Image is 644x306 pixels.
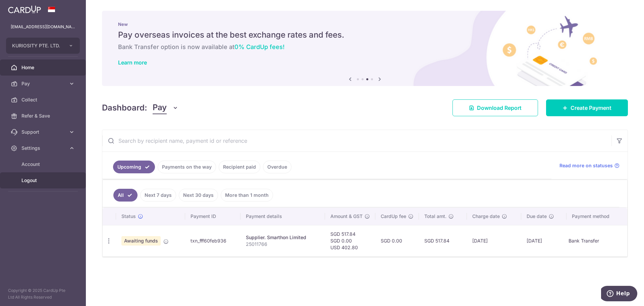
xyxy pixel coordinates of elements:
span: Settings [21,145,66,151]
span: 0% CardUp fees! [234,43,284,50]
p: 25011766 [246,241,320,248]
span: CardUp fee [381,213,406,220]
a: Next 7 days [140,189,176,202]
th: Payment ID [185,208,240,225]
span: Home [21,64,66,71]
span: Collect [21,96,66,103]
a: Download Report [452,99,538,116]
span: KURIOSITY PTE. LTD. [12,42,62,49]
span: Status [121,213,136,220]
span: Charge date [472,213,500,220]
a: All [113,189,138,202]
span: Amount & GST [330,213,363,220]
td: [DATE] [521,225,567,256]
span: Support [21,129,66,135]
span: Total amt. [424,213,446,220]
span: Account [21,161,66,168]
a: Upcoming [113,161,155,173]
iframe: Opens a widget where you can find more information [601,286,637,303]
span: Logout [21,177,66,184]
span: Awaiting funds [121,236,161,246]
button: KURIOSITY PTE. LTD. [6,38,80,54]
span: Create Payment [571,104,611,112]
p: New [118,21,612,27]
a: Recipient paid [219,161,260,173]
input: Search by recipient name, payment id or reference [102,130,611,151]
img: CardUp [8,5,41,13]
td: [DATE] [467,225,521,256]
td: txn_fff60feb936 [185,225,240,256]
span: Pay [21,80,66,87]
td: SGD 517.84 SGD 0.00 USD 402.80 [325,225,375,256]
th: Payment details [240,208,325,225]
h6: Bank Transfer option is now available at [118,43,612,51]
a: Payments on the way [158,161,216,173]
a: Overdue [263,161,291,173]
div: Supplier. Smarthon Limited [246,234,320,241]
img: International Invoice Banner [102,11,628,86]
a: Read more on statuses [559,162,620,169]
span: Due date [527,213,547,220]
td: SGD 0.00 [375,225,419,256]
a: Next 30 days [179,189,218,202]
h4: Dashboard: [102,102,147,114]
button: Pay [153,101,178,114]
td: SGD 517.84 [419,225,467,256]
span: translation missing: en.dashboard.dashboard_payments_table.bank_transfer [569,238,599,244]
th: Payment method [567,208,627,225]
a: More than 1 month [221,189,273,202]
p: [EMAIL_ADDRESS][DOMAIN_NAME] [11,24,75,30]
span: Download Report [477,104,522,112]
h5: Pay overseas invoices at the best exchange rates and fees. [118,30,612,40]
a: Learn more [118,59,147,66]
span: Read more on statuses [559,162,613,169]
span: Refer & Save [21,113,66,119]
a: Create Payment [546,99,628,116]
span: Pay [153,101,167,114]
